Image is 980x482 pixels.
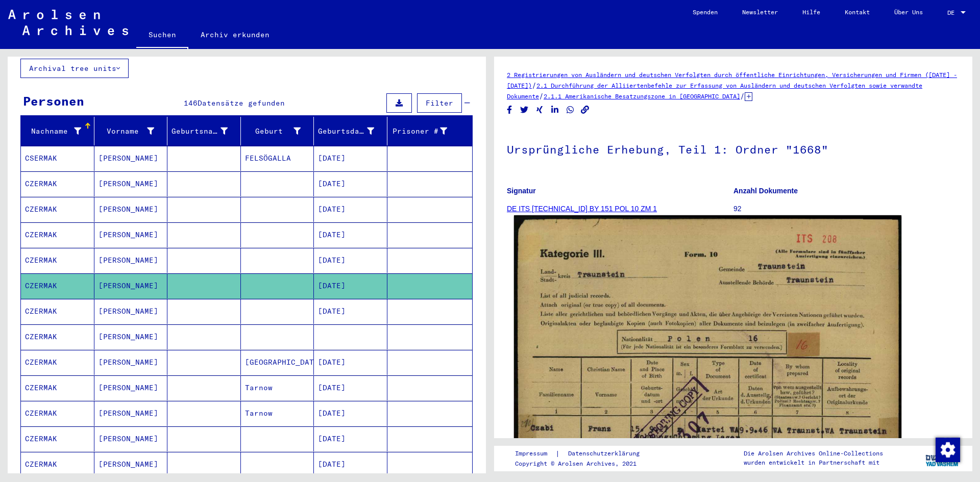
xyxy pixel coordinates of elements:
a: Impressum [515,448,555,459]
button: Share on Xing [534,104,545,116]
mat-cell: [PERSON_NAME] [94,375,168,400]
div: Prisoner # [391,126,448,137]
mat-cell: [PERSON_NAME] [94,248,168,273]
mat-cell: [DATE] [314,452,387,477]
div: Geburtsname [171,123,240,139]
mat-cell: [GEOGRAPHIC_DATA] [241,350,314,375]
mat-cell: CZERMAK [21,426,94,451]
mat-cell: CSERMAK [21,146,94,171]
mat-cell: [PERSON_NAME] [94,452,168,477]
mat-cell: [PERSON_NAME] [94,171,168,196]
mat-cell: CZERMAK [21,248,94,273]
a: 2.1 Durchführung der Alliiertenbefehle zur Erfassung von Ausländern und deutschen Verfolgten sowi... [507,82,922,100]
mat-cell: CZERMAK [21,222,94,247]
div: Nachname [25,126,81,137]
p: Die Arolsen Archives Online-Collections [744,449,883,458]
span: 146 [184,98,198,108]
mat-cell: CZERMAK [21,273,94,298]
mat-cell: [DATE] [314,299,387,324]
mat-header-cell: Prisoner # [387,117,473,145]
div: Prisoner # [391,123,460,139]
mat-header-cell: Geburt‏ [241,117,314,145]
div: Geburtsdatum [318,123,387,139]
p: 92 [733,204,960,214]
mat-cell: CZERMAK [21,171,94,196]
div: Geburtsdatum [318,126,374,137]
mat-cell: [DATE] [314,146,387,171]
p: wurden entwickelt in Partnerschaft mit [744,458,883,467]
mat-cell: CZERMAK [21,197,94,222]
mat-header-cell: Geburtsname [167,117,241,145]
mat-cell: Tarnow [241,401,314,426]
div: Geburt‏ [245,123,314,139]
img: Zustimmung ändern [936,438,960,462]
div: Geburt‏ [245,126,301,137]
h1: Ursprüngliche Erhebung, Teil 1: Ordner "1668" [507,126,960,171]
mat-cell: [PERSON_NAME] [94,324,168,349]
mat-cell: CZERMAK [21,452,94,477]
mat-cell: CZERMAK [21,375,94,400]
mat-cell: CZERMAK [21,401,94,426]
mat-cell: [PERSON_NAME] [94,299,168,324]
mat-header-cell: Geburtsdatum [314,117,387,145]
button: Share on WhatsApp [565,104,576,116]
p: Copyright © Arolsen Archives, 2021 [515,459,652,468]
button: Archival tree units [20,59,129,78]
span: / [539,91,544,100]
div: Geburtsname [171,126,228,137]
img: Arolsen_neg.svg [8,10,128,35]
a: 2.1.1 Amerikanische Besatzungszone in [GEOGRAPHIC_DATA] [544,92,740,100]
mat-cell: [DATE] [314,426,387,451]
button: Share on Twitter [519,104,530,116]
a: Suchen [136,22,188,49]
mat-cell: FELSÖGALLA [241,146,314,171]
img: yv_logo.png [923,445,962,471]
mat-cell: [DATE] [314,273,387,298]
span: Datensätze gefunden [198,98,285,108]
a: Datenschutzerklärung [560,448,652,459]
button: Filter [417,93,462,113]
mat-cell: [PERSON_NAME] [94,146,168,171]
mat-cell: [DATE] [314,248,387,273]
mat-cell: CZERMAK [21,299,94,324]
mat-cell: [PERSON_NAME] [94,222,168,247]
b: Signatur [507,187,536,195]
mat-header-cell: Nachname [21,117,94,145]
button: Share on Facebook [504,104,515,116]
span: DE [947,9,959,16]
span: / [740,91,745,100]
mat-cell: CZERMAK [21,350,94,375]
button: Copy link [580,104,591,116]
mat-cell: [DATE] [314,401,387,426]
mat-cell: [DATE] [314,171,387,196]
b: Anzahl Dokumente [733,187,798,195]
mat-cell: [DATE] [314,375,387,400]
div: Vorname [99,126,155,137]
mat-cell: CZERMAK [21,324,94,349]
button: Share on LinkedIn [550,104,560,116]
mat-cell: [PERSON_NAME] [94,426,168,451]
div: Vorname [99,123,167,139]
mat-cell: [PERSON_NAME] [94,273,168,298]
div: Zustimmung ändern [935,437,960,462]
div: Personen [23,92,84,110]
a: Archiv erkunden [188,22,282,47]
a: DE ITS [TECHNICAL_ID] BY 151 POL 10 ZM 1 [507,205,657,213]
mat-cell: [PERSON_NAME] [94,197,168,222]
a: 2 Registrierungen von Ausländern und deutschen Verfolgten durch öffentliche Einrichtungen, Versic... [507,71,957,89]
mat-cell: [DATE] [314,197,387,222]
div: | [515,448,652,459]
mat-cell: [DATE] [314,350,387,375]
span: / [532,81,536,90]
mat-cell: [PERSON_NAME] [94,350,168,375]
mat-cell: [PERSON_NAME] [94,401,168,426]
span: Filter [426,98,453,108]
mat-cell: Tarnow [241,375,314,400]
mat-cell: [DATE] [314,222,387,247]
mat-header-cell: Vorname [94,117,168,145]
div: Nachname [25,123,94,139]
